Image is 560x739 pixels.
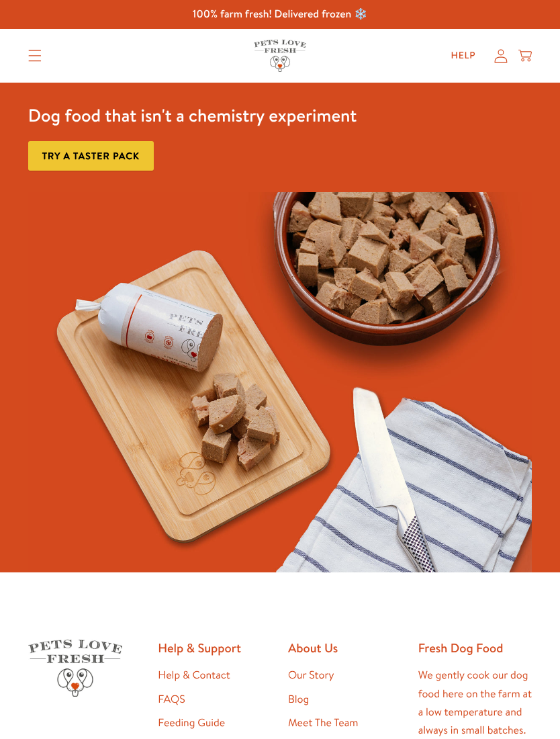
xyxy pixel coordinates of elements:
img: Pets Love Fresh [254,40,306,71]
a: Help [440,42,487,69]
a: Feeding Guide [158,715,225,730]
img: Pets Love Fresh [28,640,122,697]
h3: Dog food that isn't a chemistry experiment [28,104,357,127]
summary: Translation missing: en.sections.header.menu [17,39,52,73]
a: Try a taster pack [28,141,154,171]
img: Fussy [28,192,532,572]
a: Blog [288,692,309,707]
a: Our Story [288,668,334,683]
h2: Fresh Dog Food [418,640,532,656]
h2: Help & Support [158,640,272,656]
a: FAQS [158,692,185,707]
h2: About Us [288,640,402,656]
a: Help & Contact [158,668,230,683]
a: Meet The Team [288,715,358,730]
